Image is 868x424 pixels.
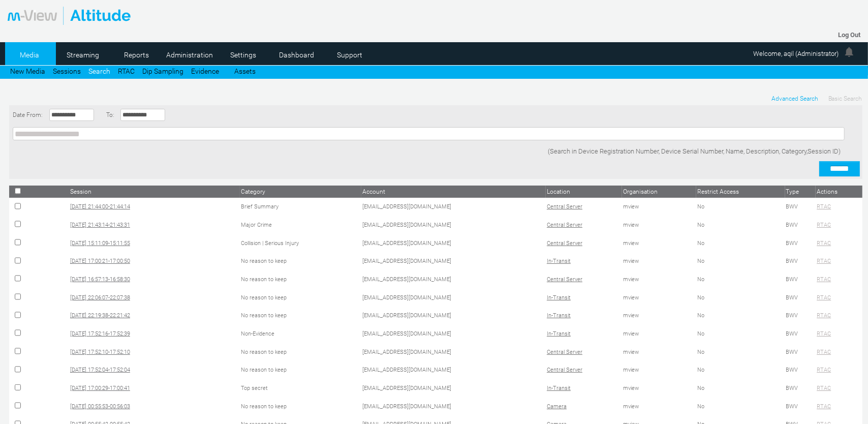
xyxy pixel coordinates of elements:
[362,258,451,264] span: [EMAIL_ADDRESS][DOMAIN_NAME]
[817,367,831,373] span: RTAC
[362,403,451,410] span: [EMAIL_ADDRESS][DOMAIN_NAME]
[547,276,582,283] span: Central Server
[70,258,130,264] a: [DATE] 17:00:21-17:00:50
[697,276,704,283] span: No
[817,203,831,210] span: RTAC
[546,186,622,198] th: Location
[697,367,704,373] span: No
[241,349,287,355] span: No reason to keep
[362,294,451,301] span: [EMAIL_ADDRESS][DOMAIN_NAME]
[70,330,130,337] span: [DATE] 17:52:16-17:52:39
[70,222,130,228] a: [DATE] 21:43:14-21:43:31
[817,258,831,264] span: RTAC
[817,312,831,319] span: RTAC
[219,47,268,63] a: Settings
[191,67,219,75] a: Evidence
[70,240,130,247] a: [DATE] 15:11:09-15:11:55
[241,312,287,319] span: No reason to keep
[10,106,46,124] td: Date From:
[547,222,582,228] span: Central Server
[5,47,54,63] a: Media
[241,403,287,410] span: No reason to keep
[623,222,639,228] span: mview
[697,240,704,247] span: No
[697,258,704,264] span: No
[70,367,130,373] a: [DATE] 17:52:04-17:52:04
[10,67,45,75] a: New Media
[838,31,860,39] a: Log Out
[362,349,451,355] span: [EMAIL_ADDRESS][DOMAIN_NAME]
[623,258,639,264] span: mview
[241,276,287,283] span: No reason to keep
[622,186,696,198] th: Organisation
[786,312,798,319] span: BWV
[696,186,785,198] th: Restrict Access
[547,312,571,319] span: In-Transit
[165,47,214,63] a: Administration
[623,403,639,410] span: mview
[786,240,798,247] span: BWV
[816,186,862,198] th: Actions
[843,46,855,58] img: bell24.png
[70,349,130,355] a: [DATE] 17:52:10-17:52:10
[234,67,256,75] a: Assets
[623,367,639,373] span: mview
[362,312,451,319] span: [EMAIL_ADDRESS][DOMAIN_NAME]
[69,186,240,198] th: Session
[771,95,818,102] span: Advanced Search
[362,240,451,247] span: [EMAIL_ADDRESS][DOMAIN_NAME]
[817,294,831,301] span: RTAC
[70,276,130,283] a: [DATE] 16:57:13-16:58:30
[786,330,798,337] span: BWV
[142,67,183,75] a: Dip Sampling
[362,276,451,283] span: [EMAIL_ADDRESS][DOMAIN_NAME]
[70,203,130,210] a: [DATE] 21:44:00-21:44:14
[547,294,571,301] span: In-Transit
[70,312,130,319] a: [DATE] 22:19:38-22:21:42
[53,67,81,75] a: Sessions
[547,385,571,391] span: In-Transit
[240,186,361,198] th: Category
[753,50,839,57] span: Welcome, aqil (Administrator)
[786,385,798,391] span: BWV
[547,403,567,410] span: Camera
[104,106,117,124] td: To:
[623,276,639,283] span: mview
[817,385,831,391] span: RTAC
[241,330,274,337] span: Non-Evidence
[547,330,571,337] span: In-Transit
[241,258,287,264] span: No reason to keep
[70,294,130,301] a: [DATE] 22:06:07-22:07:38
[786,258,798,264] span: BWV
[786,367,798,373] span: BWV
[70,403,130,410] a: [DATE] 00:55:53-00:56:03
[241,385,268,391] span: Top secret
[362,330,451,337] span: [EMAIL_ADDRESS][DOMAIN_NAME]
[817,222,831,228] span: RTAC
[623,312,639,319] span: mview
[817,403,831,410] span: RTAC
[325,47,375,63] a: Support
[547,367,582,373] span: Central Server
[623,385,639,391] span: mview
[817,240,831,247] span: RTAC
[697,312,704,319] span: No
[241,294,287,301] span: No reason to keep
[697,349,704,355] span: No
[786,203,798,210] span: BWV
[58,47,108,63] a: Streaming
[623,349,639,355] span: mview
[70,385,130,391] span: [DATE] 17:00:29-17:00:41
[697,203,704,210] span: No
[118,67,135,75] a: RTAC
[88,67,110,75] a: Search
[817,276,831,283] span: RTAC
[623,240,639,247] span: mview
[112,47,161,63] a: Reports
[362,385,451,391] span: [EMAIL_ADDRESS][DOMAIN_NAME]
[697,385,704,391] span: No
[786,222,798,228] span: BWV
